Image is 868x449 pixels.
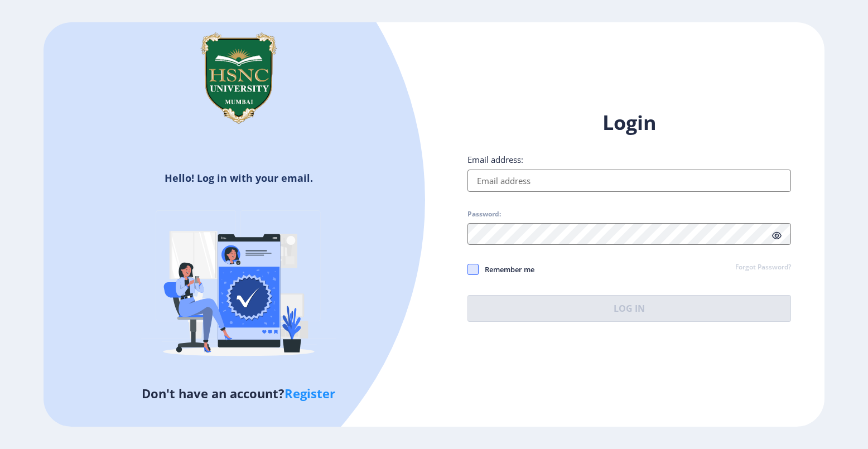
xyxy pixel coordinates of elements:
a: Register [284,385,335,402]
label: Password: [467,210,501,219]
button: Log In [467,295,791,322]
img: hsnc.png [183,22,295,134]
span: Remember me [479,263,534,276]
h1: Login [467,109,791,136]
input: Email address [467,170,791,192]
a: Forgot Password? [735,263,791,273]
img: Verified-rafiki.svg [141,189,336,384]
label: Email address: [467,154,523,165]
h5: Don't have an account? [52,384,426,402]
